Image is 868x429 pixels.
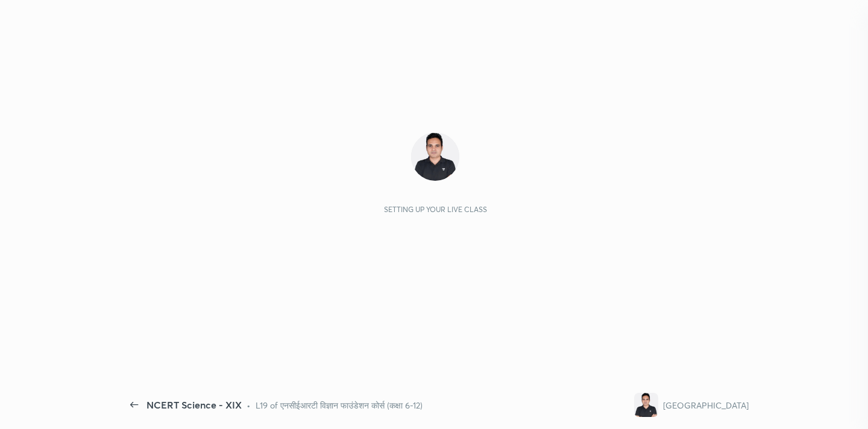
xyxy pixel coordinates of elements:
[146,398,242,412] div: NCERT Science - XIX
[411,133,459,181] img: 09a1bb633dd249f2a2c8cf568a24d1b1.jpg
[663,399,749,412] div: [GEOGRAPHIC_DATA]
[634,393,658,417] img: 09a1bb633dd249f2a2c8cf568a24d1b1.jpg
[247,399,251,412] div: •
[256,399,423,412] div: L19 of एनसीईआरटी विज्ञान फाउंडेशन कोर्स (कक्षा 6-12)
[384,205,487,214] div: Setting up your live class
